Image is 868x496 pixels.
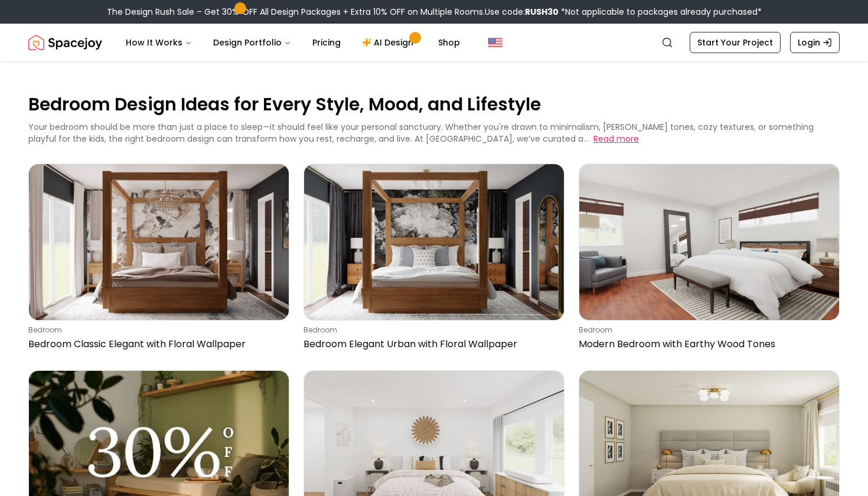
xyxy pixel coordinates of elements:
[790,32,840,53] a: Login
[579,325,835,335] p: bedroom
[579,337,835,351] p: Modern Bedroom with Earthy Wood Tones
[204,31,301,54] button: Design Portfolio
[485,6,559,18] span: Use code:
[429,31,469,54] a: Shop
[690,32,781,53] a: Start Your Project
[116,31,201,54] button: How It Works
[525,6,559,18] b: RUSH30
[28,31,102,54] a: Spacejoy
[304,337,560,351] p: Bedroom Elegant Urban with Floral Wallpaper
[28,31,102,54] img: Spacejoy Logo
[579,164,840,356] a: Modern Bedroom with Earthy Wood TonesbedroomModern Bedroom with Earthy Wood Tones
[28,164,289,356] a: Bedroom Classic Elegant with Floral WallpaperbedroomBedroom Classic Elegant with Floral Wallpaper
[29,164,289,320] img: Bedroom Classic Elegant with Floral Wallpaper
[579,164,839,320] img: Modern Bedroom with Earthy Wood Tones
[304,164,564,320] img: Bedroom Elegant Urban with Floral Wallpaper
[304,164,564,356] a: Bedroom Elegant Urban with Floral WallpaperbedroomBedroom Elegant Urban with Floral Wallpaper
[28,325,285,335] p: bedroom
[593,133,639,145] button: Read more
[28,24,840,61] nav: Global
[303,31,350,54] a: Pricing
[28,92,840,116] p: Bedroom Design Ideas for Every Style, Mood, and Lifestyle
[116,31,469,54] nav: Main
[488,35,502,50] img: United States
[28,337,285,351] p: Bedroom Classic Elegant with Floral Wallpaper
[353,31,426,54] a: AI Design
[304,325,560,335] p: bedroom
[107,6,762,18] div: The Design Rush Sale – Get 30% OFF All Design Packages + Extra 10% OFF on Multiple Rooms.
[28,121,814,145] p: Your bedroom should be more than just a place to sleep—it should feel like your personal sanctuar...
[559,6,762,18] span: *Not applicable to packages already purchased*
